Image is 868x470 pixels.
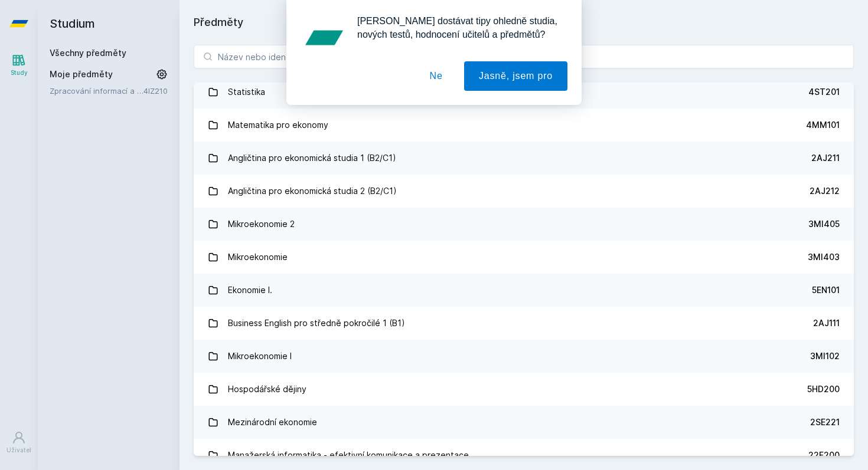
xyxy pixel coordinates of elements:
[810,185,840,197] div: 2AJ212
[813,317,840,329] div: 2AJ111
[811,152,840,164] div: 2AJ211
[194,175,854,208] a: Angličtina pro ekonomická studia 2 (B2/C1) 2AJ212
[194,373,854,406] a: Hospodářské dějiny 5HD200
[194,241,854,274] a: Mikroekonomie 3MI403
[228,245,288,269] div: Mikroekonomie
[228,410,317,434] div: Mezinárodní ekonomie
[194,406,854,439] a: Mezinárodní ekonomie 2SE221
[194,340,854,373] a: Mikroekonomie I 3MI102
[194,274,854,307] a: Ekonomie I. 5EN101
[228,377,306,401] div: Hospodářské dějiny
[807,383,840,395] div: 5HD200
[806,119,840,131] div: 4MM101
[810,350,840,362] div: 3MI102
[301,14,348,61] img: notification icon
[228,179,397,203] div: Angličtina pro ekonomická studia 2 (B2/C1)
[812,284,840,296] div: 5EN101
[6,446,31,455] div: Uživatel
[194,307,854,340] a: Business English pro středně pokročilé 1 (B1) 2AJ111
[810,416,840,428] div: 2SE221
[194,109,854,142] a: Matematika pro ekonomy 4MM101
[464,61,567,91] button: Jasně, jsem pro
[228,443,469,467] div: Manažerská informatika - efektivní komunikace a prezentace
[228,278,272,302] div: Ekonomie I.
[808,251,840,263] div: 3MI403
[415,61,458,91] button: Ne
[808,218,840,230] div: 3MI405
[228,344,292,368] div: Mikroekonomie I
[228,212,295,236] div: Mikroekonomie 2
[228,146,396,170] div: Angličtina pro ekonomická studia 1 (B2/C1)
[228,113,328,137] div: Matematika pro ekonomy
[194,208,854,241] a: Mikroekonomie 2 3MI405
[2,425,35,461] a: Uživatel
[228,311,405,335] div: Business English pro středně pokročilé 1 (B1)
[348,14,567,41] div: [PERSON_NAME] dostávat tipy ohledně studia, nových testů, hodnocení učitelů a předmětů?
[808,449,840,461] div: 22F200
[194,142,854,175] a: Angličtina pro ekonomická studia 1 (B2/C1) 2AJ211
